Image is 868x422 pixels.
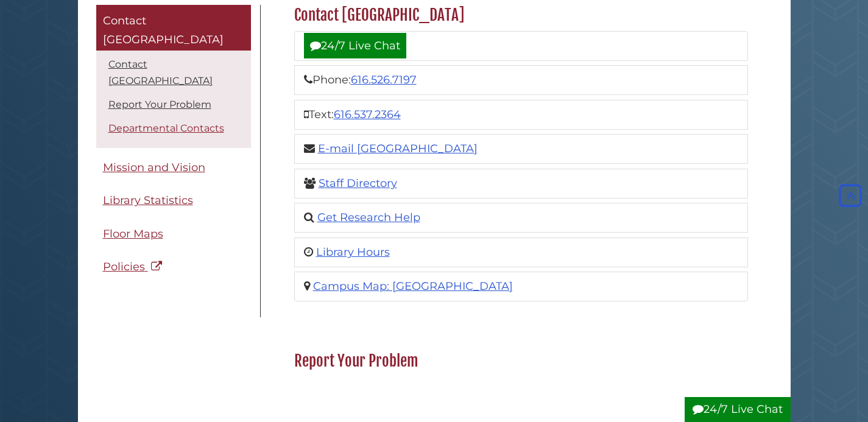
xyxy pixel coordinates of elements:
a: Library Hours [316,245,390,259]
a: Campus Map: [GEOGRAPHIC_DATA] [313,280,513,293]
h2: Report Your Problem [288,351,754,371]
span: Floor Maps [103,227,163,241]
a: Report Your Problem [108,99,211,110]
a: E-mail [GEOGRAPHIC_DATA] [318,142,478,155]
a: Staff Directory [319,177,397,190]
button: 24/7 Live Chat [685,397,791,422]
span: Policies [103,260,145,273]
a: Mission and Vision [96,154,251,181]
h2: Contact [GEOGRAPHIC_DATA] [288,5,754,25]
a: Policies [96,253,251,281]
span: Mission and Vision [103,161,205,174]
a: 616.537.2364 [334,108,401,121]
a: Library Statistics [96,187,251,214]
a: 616.526.7197 [351,73,417,86]
span: Contact [GEOGRAPHIC_DATA] [103,14,224,47]
div: Guide Pages [96,5,251,287]
a: Contact [GEOGRAPHIC_DATA] [96,5,251,51]
a: 24/7 Live Chat [304,33,406,58]
a: Back to Top [836,189,865,202]
a: Get Research Help [317,211,420,224]
a: Contact [GEOGRAPHIC_DATA] [108,58,213,86]
span: Library Statistics [103,194,193,207]
a: Departmental Contacts [108,122,224,134]
li: Text: [294,100,748,130]
li: Phone: [294,65,748,95]
a: Floor Maps [96,220,251,248]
